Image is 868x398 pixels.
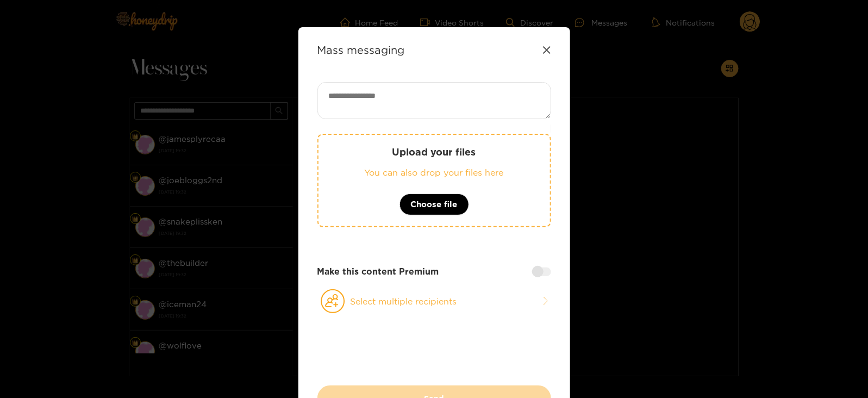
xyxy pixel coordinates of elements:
[317,43,405,56] strong: Mass messaging
[317,289,551,314] button: Select multiple recipients
[340,166,528,179] p: You can also drop your files here
[340,146,528,158] p: Upload your files
[411,198,458,211] span: Choose file
[399,194,469,215] button: Choose file
[317,265,439,278] strong: Make this content Premium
